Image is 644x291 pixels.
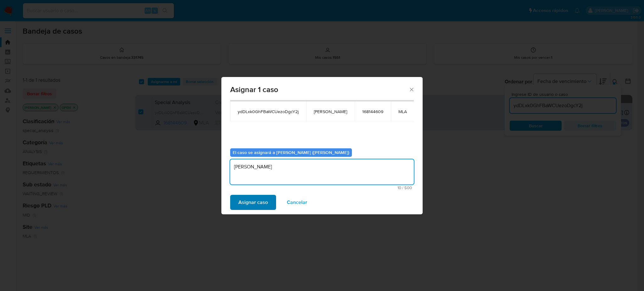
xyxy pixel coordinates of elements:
[362,109,383,114] span: 168144609
[398,109,407,114] span: MLA
[238,195,268,209] span: Asignar caso
[287,195,307,209] span: Cancelar
[233,149,349,156] b: El caso se asignará a [PERSON_NAME] ([PERSON_NAME])
[408,86,414,92] button: Cerrar ventana
[279,195,315,210] button: Cancelar
[238,109,299,114] span: ydDLxk0GhFBaWCUezoDgcY2j
[221,77,423,214] div: assign-modal
[232,186,412,190] span: Máximo 500 caracteres
[314,109,347,114] span: [PERSON_NAME]
[230,86,408,93] span: Asignar 1 caso
[230,195,276,210] button: Asignar caso
[230,159,414,184] textarea: [PERSON_NAME]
